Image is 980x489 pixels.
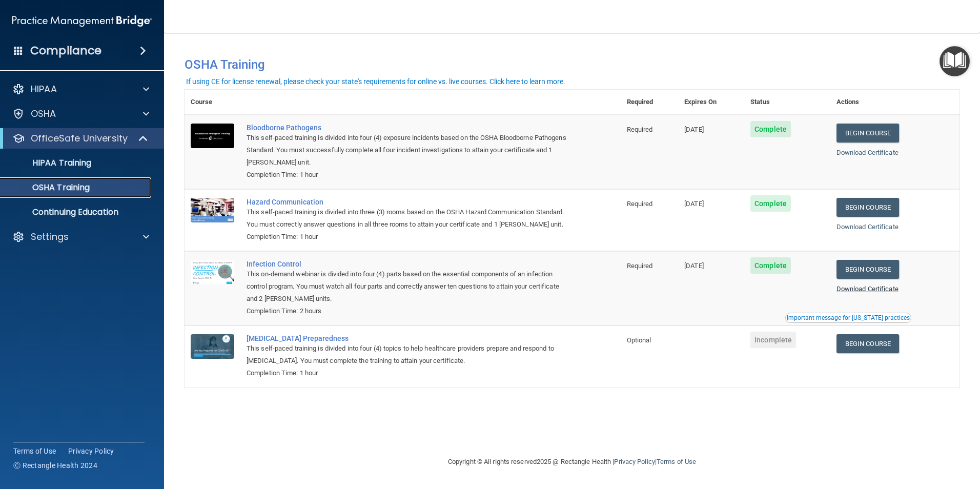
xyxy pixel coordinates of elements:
[385,445,759,478] div: Copyright © All rights reserved 2025 @ Rectangle Health | |
[787,315,910,321] div: Important message for [US_STATE] practices
[750,121,791,137] span: Complete
[836,149,899,156] a: Download Certificate
[247,334,569,342] a: [MEDICAL_DATA] Preparedness
[627,336,651,344] span: Optional
[785,313,911,323] button: Read this if you are a dental practitioner in the state of CA
[12,132,149,145] a: OfficeSafe University
[31,132,128,145] p: OfficeSafe University
[684,126,704,133] span: [DATE]
[750,332,796,348] span: Incomplete
[627,126,653,133] span: Required
[247,169,569,181] div: Completion Time: 1 hour
[12,83,149,95] a: HIPAA
[31,108,56,120] p: OSHA
[247,206,569,231] div: This self-paced training is divided into three (3) rooms based on the OSHA Hazard Communication S...
[803,416,968,457] iframe: Drift Widget Chat Controller
[627,200,653,208] span: Required
[13,446,56,456] a: Terms of Use
[657,458,696,465] a: Terms of Use
[247,231,569,243] div: Completion Time: 1 hour
[31,83,57,95] p: HIPAA
[750,257,791,274] span: Complete
[247,268,569,305] div: This on-demand webinar is divided into four (4) parts based on the essential components of an inf...
[247,198,569,206] a: Hazard Communication
[7,158,91,168] p: HIPAA Training
[836,223,899,231] a: Download Certificate
[7,207,147,217] p: Continuing Education
[836,334,899,353] a: Begin Course
[836,260,899,279] a: Begin Course
[12,231,149,243] a: Settings
[627,262,653,270] span: Required
[836,285,899,293] a: Download Certificate
[621,90,678,115] th: Required
[185,76,567,87] button: If using CE for license renewal, please check your state's requirements for online vs. live cours...
[31,231,69,243] p: Settings
[247,367,569,379] div: Completion Time: 1 hour
[684,200,704,208] span: [DATE]
[684,262,704,270] span: [DATE]
[247,124,569,132] a: Bloodborne Pathogens
[836,124,899,142] a: Begin Course
[247,305,569,317] div: Completion Time: 2 hours
[836,198,899,217] a: Begin Course
[247,342,569,367] div: This self-paced training is divided into four (4) topics to help healthcare providers prepare and...
[7,182,90,193] p: OSHA Training
[13,460,97,471] span: Ⓒ Rectangle Health 2024
[186,78,565,85] div: If using CE for license renewal, please check your state's requirements for online vs. live cours...
[247,132,569,169] div: This self-paced training is divided into four (4) exposure incidents based on the OSHA Bloodborne...
[614,458,655,465] a: Privacy Policy
[30,44,101,58] h4: Compliance
[185,57,959,72] h4: OSHA Training
[12,108,149,120] a: OSHA
[750,195,791,212] span: Complete
[68,446,114,456] a: Privacy Policy
[12,11,152,31] img: PMB logo
[830,90,959,115] th: Actions
[678,90,744,115] th: Expires On
[185,90,240,115] th: Course
[247,260,569,268] a: Infection Control
[744,90,830,115] th: Status
[940,46,970,76] button: Open Resource Center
